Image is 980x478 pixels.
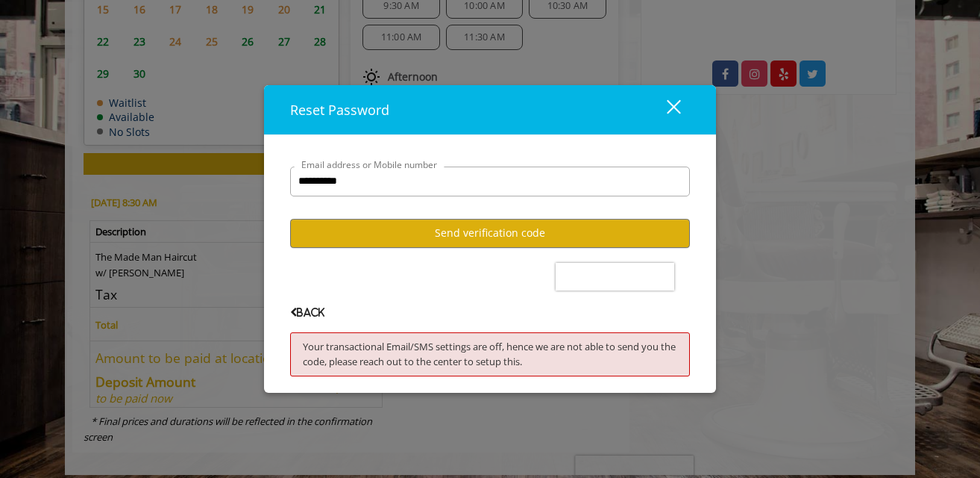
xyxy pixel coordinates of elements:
[290,219,690,248] button: Send verification code
[639,94,690,125] button: close dialog
[290,308,324,317] span: Back
[294,158,445,172] label: Email address or Mobile number
[650,99,679,121] div: close dialog
[290,101,389,119] span: Reset Password
[290,332,690,377] div: Your transactional Email/SMS settings are off, hence we are not able to send you the code, please...
[290,167,690,196] input: Email address or Mobile number
[556,263,674,291] iframe: reCAPTCHA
